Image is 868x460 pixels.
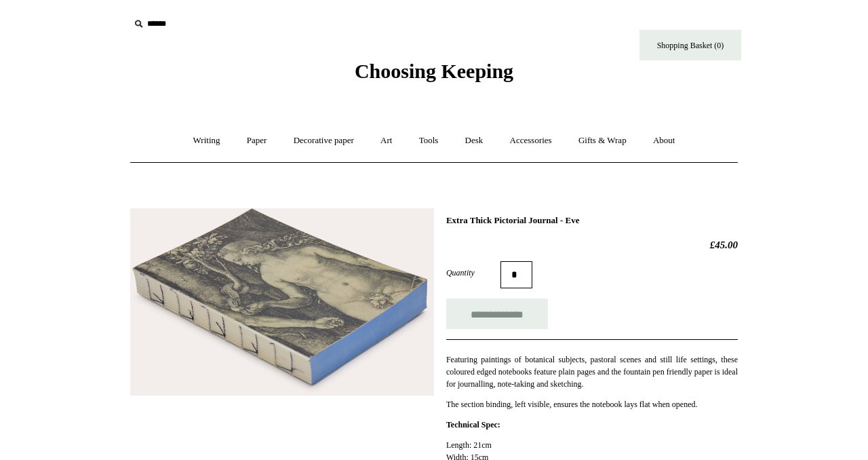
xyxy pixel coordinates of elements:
[566,123,639,159] a: Gifts & Wrap
[641,123,688,159] a: About
[355,71,513,80] a: Choosing Keeping
[453,123,496,159] a: Desk
[281,123,366,159] a: Decorative paper
[446,420,500,429] strong: Technical Spec:
[446,353,738,390] p: Featuring paintings of botanical subjects, pastoral scenes and still life settings, these coloure...
[446,239,738,251] h2: £45.00
[446,267,500,279] label: Quantity
[368,123,404,159] a: Art
[355,60,513,82] span: Choosing Keeping
[446,215,738,226] h1: Extra Thick Pictorial Journal - Eve
[498,123,564,159] a: Accessories
[181,123,233,159] a: Writing
[235,123,279,159] a: Paper
[639,30,741,60] a: Shopping Basket (0)
[446,398,738,410] p: The section binding, left visible, ensures the notebook lays flat when opened.
[407,123,451,159] a: Tools
[130,208,434,396] img: Extra Thick Pictorial Journal - Eve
